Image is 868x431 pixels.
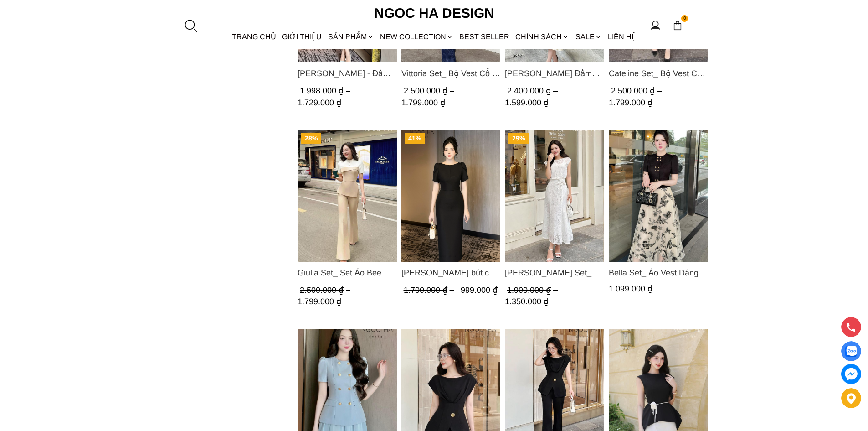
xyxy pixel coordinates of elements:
a: Link to Isabella Set_ Bộ Ren Áo Sơ Mi Vai Chờm Chân Váy Đuôi Cá Màu Trắng BJ139 [505,266,604,279]
a: Product image - Giulia Set_ Set Áo Bee Mix Cổ Trắng Đính Cúc Quần Loe BQ014 [298,130,397,262]
a: Product image - Alice Dress_Đầm bút chì ,tay nụ hồng ,bồng đầu tay màu đen D727 [401,130,500,262]
span: [PERSON_NAME] Đầm Cổ Vest Cài Hoa Tùng May Gân Nổi Kèm Đai Màu Bee D952 [505,67,604,80]
a: Product image - Isabella Set_ Bộ Ren Áo Sơ Mi Vai Chờm Chân Váy Đuôi Cá Màu Trắng BJ139 [505,130,604,262]
span: 1.998.000 ₫ [300,86,353,95]
img: Giulia Set_ Set Áo Bee Mix Cổ Trắng Đính Cúc Quần Loe BQ014 [298,130,397,262]
a: Link to Alice Dress_Đầm bút chì ,tay nụ hồng ,bồng đầu tay màu đen D727 [401,266,500,279]
span: 1.799.000 ₫ [401,98,445,107]
span: 0 [681,15,688,22]
img: img-CART-ICON-ksit0nf1 [673,21,683,31]
span: 1.729.000 ₫ [298,98,341,107]
img: Alice Dress_Đầm bút chì ,tay nụ hồng ,bồng đầu tay màu đen D727 [401,130,500,262]
span: [PERSON_NAME] bút chì ,tay nụ hồng ,bồng đầu tay màu đen D727 [401,266,500,279]
span: 2.500.000 ₫ [611,86,663,95]
img: Isabella Set_ Bộ Ren Áo Sơ Mi Vai Chờm Chân Váy Đuôi Cá Màu Trắng BJ139 [505,130,604,262]
a: Link to Cateline Set_ Bộ Vest Cổ V Đính Cúc Nhí Chân Váy Bút Chì BJ127 [608,67,708,80]
a: Display image [841,341,861,361]
a: messenger [841,364,861,384]
span: 1.700.000 ₫ [403,286,456,295]
span: 1.599.000 ₫ [505,98,549,107]
span: [PERSON_NAME] Set_ Bộ Ren Áo Sơ Mi Vai Chờm Chân Váy Đuôi Cá Màu Trắng BJ139 [505,266,604,279]
span: 2.500.000 ₫ [300,286,353,295]
a: SALE [572,25,605,49]
div: Chính sách [513,25,572,49]
a: Product image - Bella Set_ Áo Vest Dáng Lửng Cúc Đồng, Chân Váy Họa Tiết Bướm A990+CV121 [608,130,708,262]
a: Link to Vittoria Set_ Bộ Vest Cổ V Quần Suông Kẻ Sọc BQ013 [401,67,500,80]
a: NEW COLLECTION [377,25,456,49]
span: 1.900.000 ₫ [507,286,560,295]
img: Display image [845,346,857,357]
a: Link to Bella Set_ Áo Vest Dáng Lửng Cúc Đồng, Chân Váy Họa Tiết Bướm A990+CV121 [608,266,708,279]
a: LIÊN HỆ [605,25,639,49]
span: 2.400.000 ₫ [507,86,560,95]
span: Bella Set_ Áo Vest Dáng Lửng Cúc Đồng, Chân Váy Họa Tiết Bướm A990+CV121 [608,266,708,279]
span: 2.500.000 ₫ [403,86,456,95]
span: Cateline Set_ Bộ Vest Cổ V Đính Cúc Nhí Chân Váy Bút Chì BJ127 [608,67,708,80]
a: Link to Irene Dress - Đầm Vest Dáng Xòe Kèm Đai D713 [298,67,397,80]
span: 1.350.000 ₫ [505,297,549,306]
span: Giulia Set_ Set Áo Bee Mix Cổ Trắng Đính Cúc Quần Loe BQ014 [298,266,397,279]
div: SẢN PHẨM [325,25,377,49]
a: BEST SELLER [457,25,513,49]
a: GIỚI THIỆU [279,25,325,49]
span: 999.000 ₫ [460,286,497,295]
a: TRANG CHỦ [229,25,279,49]
a: Link to Louisa Dress_ Đầm Cổ Vest Cài Hoa Tùng May Gân Nổi Kèm Đai Màu Bee D952 [505,67,604,80]
span: 1.099.000 ₫ [608,284,652,293]
img: Bella Set_ Áo Vest Dáng Lửng Cúc Đồng, Chân Váy Họa Tiết Bướm A990+CV121 [608,130,708,262]
span: [PERSON_NAME] - Đầm Vest Dáng Xòe Kèm Đai D713 [298,67,397,80]
a: Ngoc Ha Design [366,2,503,24]
span: 1.799.000 ₫ [298,297,341,306]
span: Vittoria Set_ Bộ Vest Cổ V Quần Suông Kẻ Sọc BQ013 [401,67,500,80]
span: 1.799.000 ₫ [608,98,652,107]
a: Link to Giulia Set_ Set Áo Bee Mix Cổ Trắng Đính Cúc Quần Loe BQ014 [298,266,397,279]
